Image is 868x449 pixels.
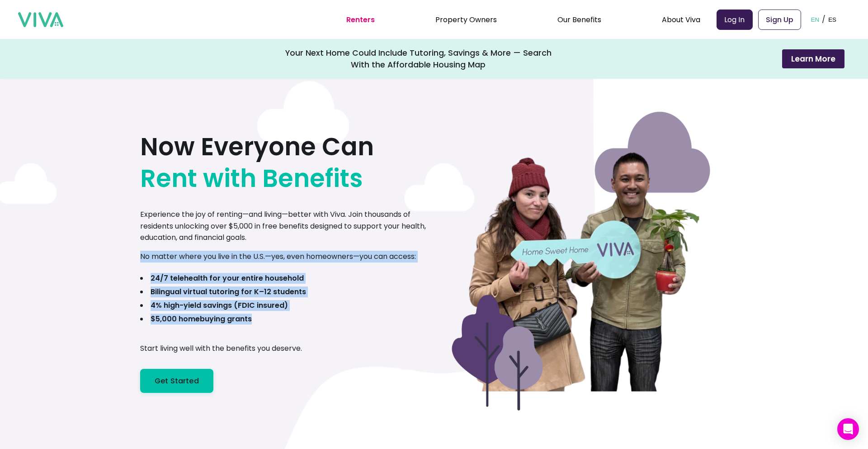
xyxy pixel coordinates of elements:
[662,8,700,31] div: About Viva
[782,49,844,68] button: Learn More
[140,131,374,194] h1: Now Everyone Can
[435,14,497,25] a: Property Owners
[151,287,306,297] b: Bilingual virtual tutoring for K–12 students
[151,273,304,283] b: 24/7 telehealth for your entire household
[808,5,822,33] button: EN
[140,162,363,194] span: Rent with Benefits
[758,10,801,30] a: Sign Up
[18,12,63,28] img: viva
[151,300,288,310] b: 4% high-yield savings (FDIC insured)
[140,343,302,354] p: Start living well with the benefits you deserve.
[445,58,717,438] img: Smiling person holding a phone with Viva app
[140,369,213,393] a: Get Started
[140,251,416,263] p: No matter where you live in the U.S.—yes, even homeowners—you can access:
[285,47,552,71] div: Your Next Home Could Include Tutoring, Savings & More — Search With the Affordable Housing Map
[837,418,859,440] div: Open Intercom Messenger
[140,209,434,244] p: Experience the joy of renting—and living—better with Viva. Join thousands of residents unlocking ...
[826,5,839,33] button: ES
[151,314,252,324] b: $5,000 homebuying grants
[717,10,753,30] a: Log In
[822,13,826,26] p: /
[557,8,601,31] div: Our Benefits
[346,14,375,25] a: Renters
